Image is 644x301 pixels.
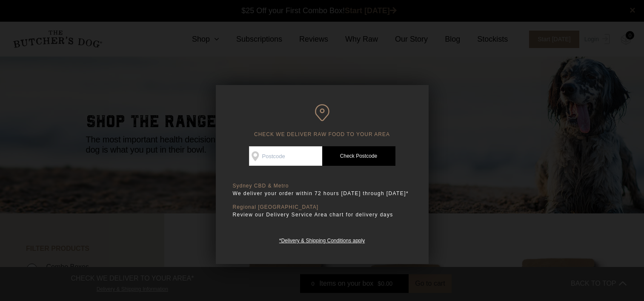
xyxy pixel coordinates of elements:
a: Check Postcode [322,146,395,166]
p: Review our Delivery Service Area chart for delivery days [233,210,412,219]
h6: CHECK WE DELIVER RAW FOOD TO YOUR AREA [233,104,412,138]
input: Postcode [249,146,322,166]
p: Regional [GEOGRAPHIC_DATA] [233,204,412,210]
p: We deliver your order within 72 hours [DATE] through [DATE]* [233,189,412,198]
a: *Delivery & Shipping Conditions apply [279,236,365,244]
p: Sydney CBD & Metro [233,183,412,189]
